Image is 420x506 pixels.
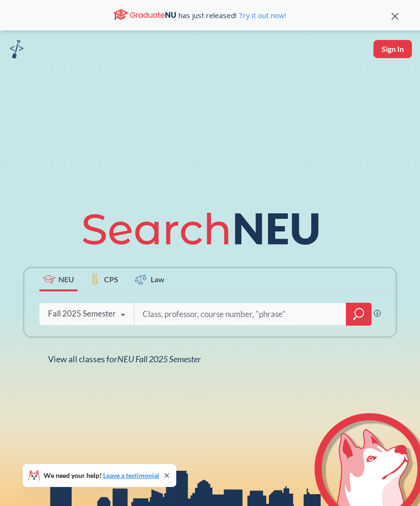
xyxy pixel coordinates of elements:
[103,471,159,479] a: Leave a testimonial
[346,303,372,326] div: magnifying glass
[373,40,412,58] button: Sign In
[44,472,159,479] span: We need your help!
[48,308,116,319] div: Fall 2025 Semester
[237,10,286,20] a: Try it out now!
[104,274,118,285] span: CPS
[353,308,364,321] svg: magnifying glass
[117,354,200,364] span: NEU Fall 2025 Semester
[10,40,24,59] img: sandbox logo
[151,274,164,285] span: Law
[142,304,339,324] input: Class, professor, course number, "phrase"
[58,274,74,285] span: NEU
[48,354,200,364] span: View all classes for
[10,40,24,61] a: sandbox logo
[179,10,286,20] span: has just released!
